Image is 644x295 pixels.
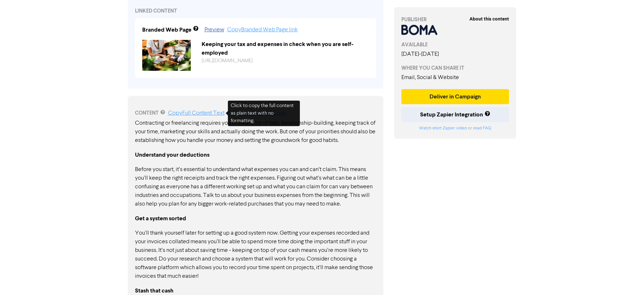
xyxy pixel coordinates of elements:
strong: Get a system sorted [135,215,186,222]
strong: About this content [469,16,509,22]
div: Branded Web Page [142,26,192,34]
a: Preview [204,27,224,33]
div: AVAILABLE [401,41,509,49]
div: Email, Social & Website [401,73,509,82]
div: WHERE YOU CAN SHARE IT [401,64,509,72]
p: Contracting or freelancing requires you to wear a lot of hats. Relationship-building, keeping tra... [135,119,376,145]
a: Copy Branded Web Page link [227,27,298,33]
div: [DATE] - [DATE] [401,50,509,59]
div: https://public2.bomamarketing.com/cp/2EPhGVXftiosyK6k6ES8W2?sa=pB6FgFw [196,57,374,65]
a: Copy Full Content Text [168,110,225,116]
button: Deliver in Campaign [401,89,509,104]
a: read FAQ [473,126,491,130]
div: Keeping your tax and expenses in check when you are self-employed [196,40,374,57]
p: Before you start, it’s essential to understand what expenses you can and can’t claim. This means ... [135,165,376,208]
button: Setup Zapier Integration [401,107,509,122]
iframe: Chat Widget [608,261,644,295]
p: You’ll thank yourself later for setting up a good system now. Getting your expenses recorded and ... [135,229,376,281]
div: Click to copy the full content as plain text with no formatting. [228,101,300,126]
strong: Understand your deductions [135,151,210,158]
div: or [401,125,509,132]
div: CONTENT [135,109,376,117]
a: [URL][DOMAIN_NAME] [202,58,253,63]
div: PUBLISHER [401,16,509,23]
strong: Stash that cash [135,287,174,294]
a: Watch short Zapier video [419,126,467,130]
div: LINKED CONTENT [135,7,376,15]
